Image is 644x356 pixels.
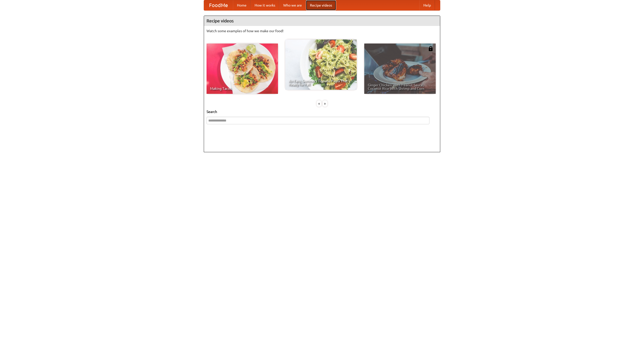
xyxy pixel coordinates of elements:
span: Making Tacos [210,87,274,90]
a: Recipe videos [306,0,336,10]
a: Help [419,0,435,10]
p: Watch some examples of how we make our food! [207,28,437,33]
img: 483408.png [428,46,433,51]
span: An Easy, Summery Tomato Pasta That's Ready for Fall [289,79,353,86]
a: How it works [251,0,279,10]
a: Home [233,0,251,10]
h4: Recipe videos [204,16,440,26]
a: An Easy, Summery Tomato Pasta That's Ready for Fall [285,39,357,90]
a: Who we are [279,0,306,10]
a: FoodMe [204,0,233,10]
div: « [317,100,321,107]
h5: Search [207,109,437,114]
a: Making Tacos [207,44,278,94]
div: » [323,100,327,107]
